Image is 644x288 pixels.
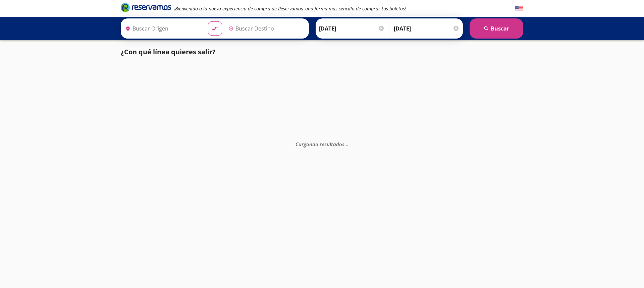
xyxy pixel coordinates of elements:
span: . [344,140,346,147]
a: Brand Logo [121,2,171,14]
input: Buscar Destino [226,20,306,37]
input: Elegir Fecha [319,20,385,37]
button: Buscar [470,18,523,39]
em: Cargando resultados [296,140,348,147]
span: . [346,140,347,147]
p: ¿Con qué línea quieres salir? [121,47,216,57]
button: English [515,4,523,13]
input: Opcional [394,20,460,37]
input: Buscar Origen [123,20,203,37]
span: . [347,140,348,147]
i: Brand Logo [121,2,171,12]
em: ¡Bienvenido a la nueva experiencia de compra de Reservamos, una forma más sencilla de comprar tus... [174,5,406,12]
